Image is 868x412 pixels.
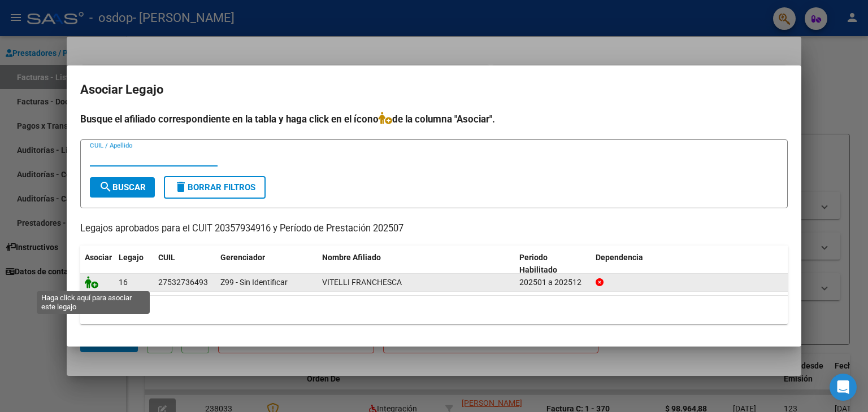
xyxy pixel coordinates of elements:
[114,246,154,283] datatable-header-cell: Legajo
[85,253,112,262] span: Asociar
[80,246,114,283] datatable-header-cell: Asociar
[322,278,402,287] span: VITELLI FRANCHESCA
[596,253,643,262] span: Dependencia
[158,253,175,262] span: CUIL
[90,177,155,198] button: Buscar
[174,182,255,192] span: Borrar Filtros
[119,253,144,262] span: Legajo
[119,278,128,287] span: 16
[318,246,515,283] datatable-header-cell: Nombre Afiliado
[174,180,188,194] mat-icon: delete
[322,253,381,262] span: Nombre Afiliado
[154,246,216,283] datatable-header-cell: CUIL
[80,296,788,324] div: 1 registros
[164,176,266,199] button: Borrar Filtros
[220,278,288,287] span: Z99 - Sin Identificar
[519,253,557,275] span: Periodo Habilitado
[80,222,788,236] p: Legajos aprobados para el CUIT 20357934916 y Período de Prestación 202507
[220,253,265,262] span: Gerenciador
[591,246,788,283] datatable-header-cell: Dependencia
[519,276,587,289] div: 202501 a 202512
[515,246,591,283] datatable-header-cell: Periodo Habilitado
[99,180,112,194] mat-icon: search
[216,246,318,283] datatable-header-cell: Gerenciador
[80,112,788,126] h4: Busque el afiliado correspondiente en la tabla y haga click en el ícono de la columna "Asociar".
[99,182,146,192] span: Buscar
[158,276,208,289] div: 27532736493
[80,79,788,100] h2: Asociar Legajo
[830,374,857,401] div: Open Intercom Messenger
